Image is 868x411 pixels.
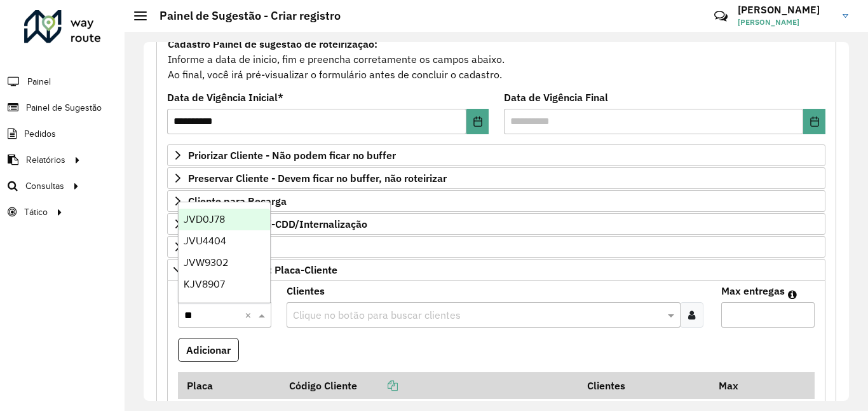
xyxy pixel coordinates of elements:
[26,101,102,115] span: Painel de Sugestão
[168,38,377,50] strong: Cadastro Painel de sugestão de roteirização:
[578,372,710,399] th: Clientes
[167,259,825,281] a: Mapas Sugeridos: Placa-Cliente
[178,338,239,362] button: Adicionar
[188,219,367,229] span: Cliente para Multi-CDD/Internalização
[245,307,255,323] span: Clear all
[466,109,489,134] button: Choose Date
[721,283,785,298] label: Max entregas
[184,235,226,246] span: JVU4404
[24,127,56,141] span: Pedidos
[738,17,833,28] span: [PERSON_NAME]
[178,372,281,399] th: Placa
[184,257,228,268] span: JVW9302
[167,213,825,235] a: Cliente para Multi-CDD/Internalização
[178,202,271,303] ng-dropdown-panel: Options list
[167,144,825,166] a: Priorizar Cliente - Não podem ficar no buffer
[167,36,825,83] div: Informe a data de inicio, fim e preencha corretamente os campos abaixo. Ao final, você irá pré-vi...
[24,205,48,219] span: Tático
[167,236,825,258] a: Cliente Retira
[188,150,396,160] span: Priorizar Cliente - Não podem ficar no buffer
[504,90,608,105] label: Data de Vigência Final
[167,90,283,105] label: Data de Vigência Inicial
[710,372,761,399] th: Max
[167,190,825,212] a: Cliente para Recarga
[188,173,447,183] span: Preservar Cliente - Devem ficar no buffer, não roteirizar
[26,153,65,167] span: Relatórios
[357,379,398,392] a: Copiar
[184,214,225,225] span: JVD0J78
[738,4,833,16] h3: [PERSON_NAME]
[188,196,287,206] span: Cliente para Recarga
[27,75,51,88] span: Painel
[707,3,735,30] a: Contato Rápido
[147,9,341,23] h2: Painel de Sugestão - Criar registro
[281,372,579,399] th: Código Cliente
[184,279,225,289] span: KJV8907
[25,179,64,193] span: Consultas
[788,289,797,300] em: Máximo de clientes que serão colocados na mesma rota com os clientes informados
[803,109,825,134] button: Choose Date
[287,283,325,298] label: Clientes
[167,167,825,189] a: Preservar Cliente - Devem ficar no buffer, não roteirizar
